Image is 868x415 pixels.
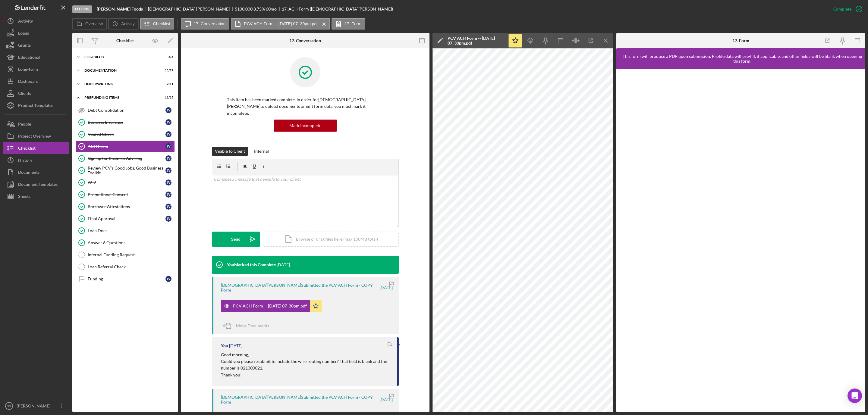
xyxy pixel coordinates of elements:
a: Borrower AttestationsJV [75,201,175,213]
div: You [221,343,228,348]
button: Mark Incomplete [274,120,337,132]
label: 17. Form [344,21,361,26]
a: Business InsuranceJV [75,116,175,128]
label: 17. Conversation [194,21,226,26]
button: Overview [72,18,107,30]
p: Could you please resubmit to include the wire routing number? That field is blank and the number ... [221,358,391,372]
div: 5 / 5 [162,55,173,59]
div: ACH Form [88,144,165,149]
div: 60 mo [266,7,277,11]
button: PCV ACH Form -- [DATE] 07_30pm.pdf [231,18,330,30]
div: J V [165,179,171,186]
div: Promotional Consent [88,192,165,197]
label: Activity [121,21,134,26]
div: Loan Docs [88,228,175,233]
button: 17. Form [332,18,365,30]
div: Review PCV's Good Jobs, Good Business Toolkit [88,166,165,175]
div: [DEMOGRAPHIC_DATA][PERSON_NAME] Submitted the PCV ACH Form - COPY Form [221,395,379,404]
div: Documentation [84,69,158,72]
div: Underwriting [84,82,158,86]
div: J V [165,276,171,282]
div: J V [165,167,171,173]
div: [DEMOGRAPHIC_DATA][PERSON_NAME] Submitted the PCV ACH Form - COPY Form [221,283,379,292]
div: 11 / 15 [162,96,173,99]
div: Checklist [116,38,134,43]
div: You Marked this Complete [227,262,276,267]
div: J V [165,143,171,149]
a: FundingJV [75,273,175,285]
label: PCV ACH Form -- [DATE] 07_30pm.pdf [244,21,318,26]
div: Voided Check [88,132,165,137]
div: PCV ACH Form -- [DATE] 07_30pm.pdf [233,304,307,308]
div: 15 / 17 [162,69,173,72]
div: J V [165,131,171,137]
a: W-9JV [75,176,175,189]
div: Open Intercom Messenger [848,388,862,403]
div: J V [165,216,171,222]
div: J V [165,192,171,198]
div: Eligibility [84,55,158,59]
div: Sign up for Business Advising [88,156,165,161]
time: 2025-10-03 23:29 [277,262,290,267]
div: Complete [833,3,851,15]
div: Answer 6 Questions [88,240,175,245]
div: [PERSON_NAME] [15,400,54,413]
p: Good morning, [221,351,391,358]
button: Internal [251,147,272,156]
div: Funding [88,276,165,281]
a: Final ApprovalJV [75,213,175,225]
a: Voided CheckJV [75,128,175,140]
p: This item has been marked complete. In order for [DEMOGRAPHIC_DATA][PERSON_NAME] to upload docume... [227,96,384,117]
label: Checklist [153,21,170,26]
div: $100,000 [235,7,253,11]
label: Overview [85,21,103,26]
div: [DEMOGRAPHIC_DATA] [PERSON_NAME] [148,7,235,11]
div: This form will produce a PDF upon submission. Profile data will pre-fill, if applicable, and othe... [619,54,865,64]
div: 8.75 % [253,7,265,11]
a: Debt ConsolidationJV [75,104,175,116]
div: 9 / 11 [162,82,173,86]
div: PCV ACH Form -- [DATE] 07_30pm.pdf [448,36,505,45]
button: Complete [827,3,865,15]
div: Final Approval [88,216,165,221]
text: SS [7,404,11,408]
time: 2025-09-29 16:46 [229,343,242,348]
div: Loan Referral Check [88,264,175,269]
div: 17. Form [732,38,749,43]
button: SS[PERSON_NAME] [3,400,69,412]
a: Sign up for Business AdvisingJV [75,152,175,164]
div: Internal [254,147,269,156]
button: Move Documents [221,318,275,333]
div: J V [165,204,171,210]
button: Checklist [140,18,174,30]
